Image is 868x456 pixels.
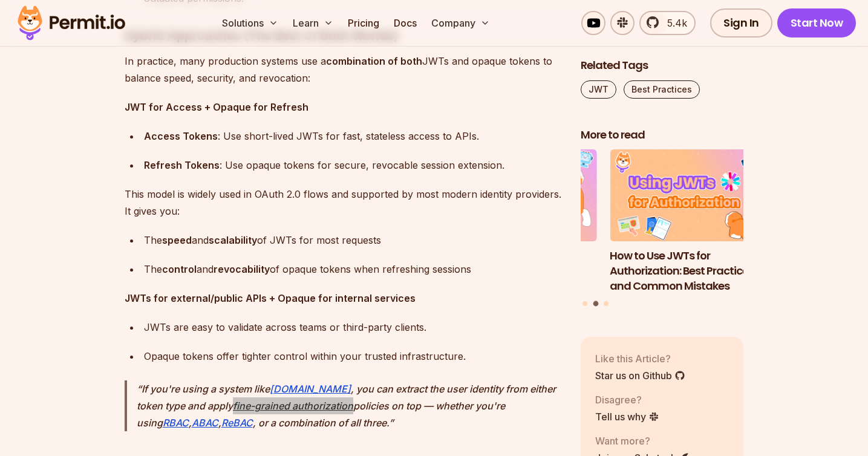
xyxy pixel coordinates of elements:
[624,80,700,99] a: Best Practices
[162,263,197,275] strong: control
[343,11,384,35] a: Pricing
[163,417,189,429] a: RBAC
[125,101,308,113] strong: JWT for Access + Opaque for Refresh
[710,8,772,37] a: Sign In
[595,409,659,424] a: Tell us why
[610,150,773,294] a: How to Use JWTs for Authorization: Best Practices and Common MistakesHow to Use JWTs for Authoriz...
[595,392,659,407] p: Disagree?
[288,11,338,35] button: Learn
[595,351,685,366] p: Like this Article?
[125,292,416,304] strong: JWTs for external/public APIs + Opaque for internal services
[233,400,353,412] a: fine-grained authorization
[582,301,587,306] button: Go to slide 1
[270,383,351,395] a: [DOMAIN_NAME]
[639,11,696,35] a: 5.4k
[125,53,561,86] p: In practice, many production systems use a JWTs and opaque tokens to balance speed, security, and...
[144,261,561,278] div: The and of opaque tokens when refreshing sessions
[581,80,616,99] a: JWT
[12,2,131,44] img: Permit logo
[137,380,561,431] p: If you're using a system like , you can extract the user identity from either token type and appl...
[192,417,218,429] a: ABAC
[777,8,857,37] a: Start Now
[426,11,495,35] button: Company
[604,301,609,306] button: Go to slide 3
[610,249,773,293] h3: How to Use JWTs for Authorization: Best Practices and Common Mistakes
[326,55,422,67] strong: combination of both
[434,249,597,279] h3: Why JWTs Can’t Handle AI Agent Access
[144,232,561,249] div: The and of JWTs for most requests
[214,263,270,275] strong: revocability
[595,368,685,383] a: Star us on Github
[593,301,598,307] button: Go to slide 2
[162,234,192,246] strong: speed
[434,150,597,294] li: 1 of 3
[610,150,773,294] li: 2 of 3
[221,417,253,429] a: ReBAC
[217,11,283,35] button: Solutions
[581,128,744,143] h2: More to read
[581,58,744,73] h2: Related Tags
[209,234,257,246] strong: scalability
[144,319,561,336] div: JWTs are easy to validate across teams or third-party clients.
[144,159,220,171] strong: Refresh Tokens
[610,150,773,242] img: How to Use JWTs for Authorization: Best Practices and Common Mistakes
[125,186,561,220] p: This model is widely used in OAuth 2.0 flows and supported by most modern identity providers. It ...
[581,150,744,308] div: Posts
[144,130,218,142] strong: Access Tokens
[144,128,561,145] div: : Use short-lived JWTs for fast, stateless access to APIs.
[144,157,561,174] div: : Use opaque tokens for secure, revocable session extension.
[660,16,687,30] span: 5.4k
[389,11,422,35] a: Docs
[144,348,561,365] div: Opaque tokens offer tighter control within your trusted infrastructure.
[595,434,690,448] p: Want more?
